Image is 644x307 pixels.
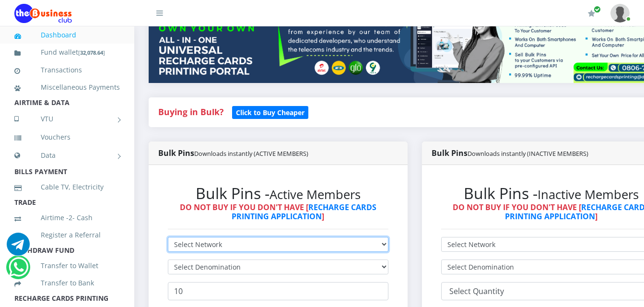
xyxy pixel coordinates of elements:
[80,49,103,56] b: 32,078.64
[14,59,120,81] a: Transactions
[14,143,120,167] a: Data
[158,106,223,118] strong: Buying in Bulk?
[78,49,105,56] small: [ ]
[232,106,308,118] a: Click to Buy Cheaper
[7,240,30,256] a: Chat for support
[468,149,588,158] small: Downloads instantly (INACTIVE MEMBERS)
[432,148,588,158] strong: Bulk Pins
[588,10,595,17] i: Renew/Upgrade Subscription
[232,202,376,222] a: RECHARGE CARDS PRINTING APPLICATION
[14,207,120,229] a: Airtime -2- Cash
[168,184,388,202] h2: Bulk Pins -
[236,108,304,117] b: Click to Buy Cheaper
[14,224,120,246] a: Register a Referral
[9,263,28,279] a: Chat for support
[14,24,120,46] a: Dashboard
[594,6,601,13] span: Renew/Upgrade Subscription
[180,202,376,222] strong: DO NOT BUY IF YOU DON'T HAVE [ ]
[14,41,120,64] a: Fund wallet[32,078.64]
[158,148,308,158] strong: Bulk Pins
[14,76,120,98] a: Miscellaneous Payments
[610,4,630,23] img: User
[168,282,388,300] input: Enter Quantity
[14,4,72,23] img: Logo
[14,255,120,277] a: Transfer to Wallet
[194,149,308,158] small: Downloads instantly (ACTIVE MEMBERS)
[14,107,120,131] a: VTU
[269,186,361,203] small: Active Members
[14,272,120,294] a: Transfer to Bank
[14,126,120,148] a: Vouchers
[538,186,639,203] small: Inactive Members
[14,176,120,198] a: Cable TV, Electricity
